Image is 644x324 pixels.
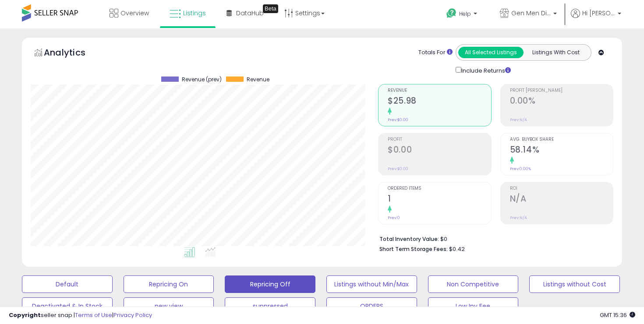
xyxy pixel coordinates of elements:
[326,275,417,293] button: Listings without Min/Max
[388,96,491,108] h2: $25.98
[428,275,519,293] button: Non Competitive
[510,215,527,220] small: Prev: N/A
[75,311,112,319] a: Terms of Use
[9,311,41,319] strong: Copyright
[510,194,613,206] h2: N/A
[510,137,613,142] span: Avg. Buybox Share
[582,9,615,17] span: Hi [PERSON_NAME]
[449,65,521,75] div: Include Returns
[247,77,269,83] span: Revenue
[263,4,278,13] div: Tooltip anchor
[571,9,621,28] a: Hi [PERSON_NAME]
[529,275,620,293] button: Listings without Cost
[124,275,214,293] button: Repricing On
[120,9,149,17] span: Overview
[124,297,214,315] button: new view
[379,233,607,244] li: $0
[225,275,315,293] button: Repricing Off
[113,311,152,319] a: Privacy Policy
[388,145,491,157] h2: $0.00
[388,215,400,220] small: Prev: 0
[44,46,103,61] h5: Analytics
[510,117,527,122] small: Prev: N/A
[388,117,408,122] small: Prev: $0.00
[510,88,613,93] span: Profit [PERSON_NAME]
[388,137,491,142] span: Profit
[510,186,613,191] span: ROI
[446,8,457,19] i: Get Help
[510,96,613,108] h2: 0.00%
[439,1,486,28] a: Help
[388,186,491,191] span: Ordered Items
[511,9,551,17] span: Gen Men Distributor
[236,9,264,17] span: DataHub
[183,9,206,17] span: Listings
[510,145,613,157] h2: 58.14%
[379,245,448,253] b: Short Term Storage Fees:
[379,235,439,243] b: Total Inventory Value:
[388,166,408,171] small: Prev: $0.00
[418,49,453,57] div: Totals For
[459,10,471,17] span: Help
[225,297,315,315] button: suppressed
[458,47,524,58] button: All Selected Listings
[388,88,491,93] span: Revenue
[600,311,635,319] span: 2025-10-13 15:36 GMT
[22,275,113,293] button: Default
[22,297,113,315] button: Deactivated & In Stock
[388,194,491,206] h2: 1
[182,77,222,83] span: Revenue (prev)
[510,166,531,171] small: Prev: 0.00%
[523,47,588,58] button: Listings With Cost
[9,311,152,320] div: seller snap | |
[449,245,465,253] span: $0.42
[428,297,519,315] button: Low Inv Fee
[326,297,417,315] button: ORDERS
